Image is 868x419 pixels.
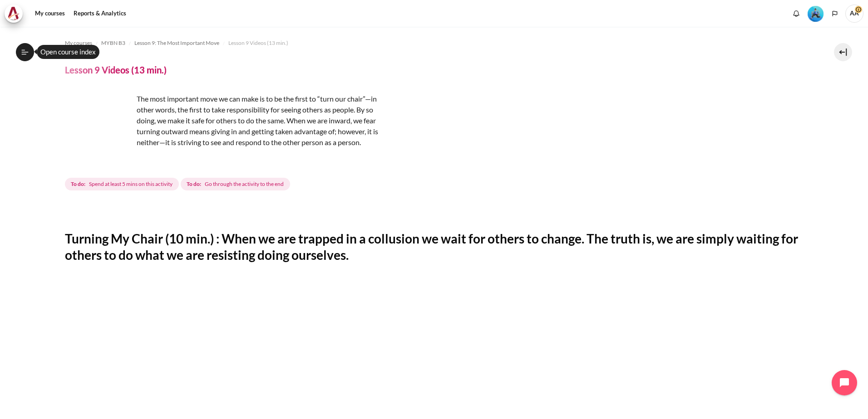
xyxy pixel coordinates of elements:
[134,38,219,49] a: Lesson 9: The Most Important Move
[65,38,92,49] a: My courses
[845,5,863,23] span: AA
[187,180,201,188] strong: To do:
[65,176,292,192] div: Completion requirements for Lesson 9 Videos (13 min.)
[65,93,383,148] p: The most important move we can make is to be the first to “turn our chair”—in other words, the fi...
[808,5,824,22] div: Level #3
[101,39,125,47] span: MYBN B3
[65,64,167,76] h4: Lesson 9 Videos (13 min.)
[89,180,173,188] span: Spend at least 5 mins on this activity
[32,5,68,23] a: My courses
[101,38,125,49] a: MYBN B3
[37,45,99,59] div: Open course index
[228,38,288,49] a: Lesson 9 Videos (13 min.)
[205,180,284,188] span: Go through the activity to the end
[7,7,20,20] img: Architeck
[5,5,27,23] a: Architeck Architeck
[804,5,827,22] a: Level #3
[65,36,804,50] nav: Navigation bar
[789,7,803,20] div: Show notification window with no new notifications
[70,5,129,23] a: Reports & Analytics
[845,5,863,23] a: User menu
[65,230,804,263] h2: Turning My Chair (10 min.) : When we are trapped in a collusion we wait for others to change. The...
[828,7,842,20] button: Languages
[134,39,219,47] span: Lesson 9: The Most Important Move
[71,180,85,188] strong: To do:
[808,6,824,22] img: Level #3
[65,93,133,161] img: sf
[65,39,92,47] span: My courses
[228,39,288,47] span: Lesson 9 Videos (13 min.)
